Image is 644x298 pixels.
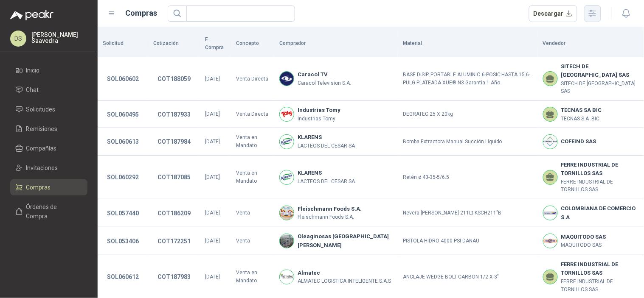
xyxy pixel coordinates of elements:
[280,72,294,86] img: Company Logo
[153,71,195,86] button: COT188059
[205,238,220,244] span: [DATE]
[205,210,220,216] span: [DATE]
[10,31,26,47] div: DS
[26,85,39,95] span: Chat
[205,111,220,117] span: [DATE]
[10,179,87,195] a: Compras
[10,101,87,117] a: Solicitudes
[298,205,362,213] b: Fleischmann Foods S.A.
[298,142,355,150] p: LACTEOS DEL CESAR SA
[561,260,639,278] b: FERRE INDUSTRIAL DE TORNILLOS SAS
[31,32,87,44] p: [PERSON_NAME] Saavedra
[153,107,195,122] button: COT187933
[298,269,391,277] b: Almatec
[543,135,557,149] img: Company Logo
[26,183,51,192] span: Compras
[529,5,578,22] button: Descargar
[26,66,40,75] span: Inicio
[543,234,557,248] img: Company Logo
[398,101,538,128] td: DEGRATEC 25 X 20kg
[280,107,294,121] img: Company Logo
[280,135,294,149] img: Company Logo
[153,234,195,249] button: COT172251
[280,270,294,284] img: Company Logo
[10,62,87,78] a: Inicio
[205,76,220,82] span: [DATE]
[231,227,274,255] td: Venta
[398,31,538,57] th: Material
[26,124,58,134] span: Remisiones
[10,121,87,137] a: Remisiones
[561,178,639,194] p: FERRE INDUSTRIAL DE TORNILLOS SAS
[561,233,606,241] b: MAQUITODO SAS
[205,139,220,145] span: [DATE]
[561,115,602,123] p: TECNAS S.A .BIC
[26,163,58,173] span: Invitaciones
[103,269,143,284] button: SOL060612
[298,213,362,221] p: Fleischmann Foods S.A.
[103,206,143,221] button: SOL057440
[561,278,639,294] p: FERRE INDUSTRIAL DE TORNILLOS SAS
[561,204,639,222] b: COLOMBIANA DE COMERCIO S.A
[298,169,355,177] b: KLARENS
[538,31,644,57] th: Vendedor
[231,101,274,128] td: Venta Directa
[298,133,355,142] b: KLARENS
[543,206,557,220] img: Company Logo
[398,128,538,155] td: Bomba Extractora Manual Succión Líquido
[298,178,355,186] p: LACTEOS DEL CESAR SA
[231,57,274,101] td: Venta Directa
[103,71,143,86] button: SOL060602
[205,174,220,180] span: [DATE]
[231,199,274,227] td: Venta
[561,241,606,249] p: MAQUITODO SAS
[148,31,200,57] th: Cotización
[298,277,391,285] p: ALMATEC LOGISTICA INTELIGENTE S.A.S
[561,62,639,80] b: SITECH DE [GEOGRAPHIC_DATA] SAS
[26,202,79,221] span: Órdenes de Compra
[298,79,351,87] p: Caracol Television S.A.
[231,128,274,155] td: Venta en Mandato
[103,170,143,185] button: SOL060292
[103,107,143,122] button: SOL060495
[10,199,87,224] a: Órdenes de Compra
[561,161,639,178] b: FERRE INDUSTRIAL DE TORNILLOS SAS
[561,106,602,114] b: TECNAS SA BIC
[10,10,53,20] img: Logo peakr
[103,134,143,149] button: SOL060613
[126,7,157,19] h1: Compras
[280,234,294,248] img: Company Logo
[153,206,195,221] button: COT186209
[398,57,538,101] td: BASE DISIP. PORTABLE ALUMINIO 6-POSIC HASTA 15.6-PULG PLATEADA XUE® N3 Garantía 1 Año
[280,170,294,184] img: Company Logo
[10,140,87,156] a: Compañías
[398,199,538,227] td: Nevera [PERSON_NAME] 211Lt KSCH211"B
[280,206,294,220] img: Company Logo
[298,106,340,114] b: Industrias Tomy
[10,82,87,98] a: Chat
[98,31,148,57] th: Solicitud
[153,170,195,185] button: COT187085
[26,144,57,153] span: Compañías
[10,160,87,176] a: Invitaciones
[298,115,340,123] p: Industrias Tomy
[103,234,143,249] button: SOL053406
[398,156,538,200] td: Retén ø 43-35-5/6.5
[231,31,274,57] th: Concepto
[398,227,538,255] td: PISTOLA HIDRO 4000 PSI DANAU
[26,105,56,114] span: Solicitudes
[298,232,393,250] b: Oleaginosas [GEOGRAPHIC_DATA][PERSON_NAME]
[200,31,231,57] th: F. Compra
[205,274,220,280] span: [DATE]
[298,70,351,79] b: Caracol TV
[153,134,195,149] button: COT187984
[561,80,639,96] p: SITECH DE [GEOGRAPHIC_DATA] SAS
[561,137,596,146] b: COFEIND SAS
[231,156,274,200] td: Venta en Mandato
[274,31,398,57] th: Comprador
[153,269,195,284] button: COT187983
